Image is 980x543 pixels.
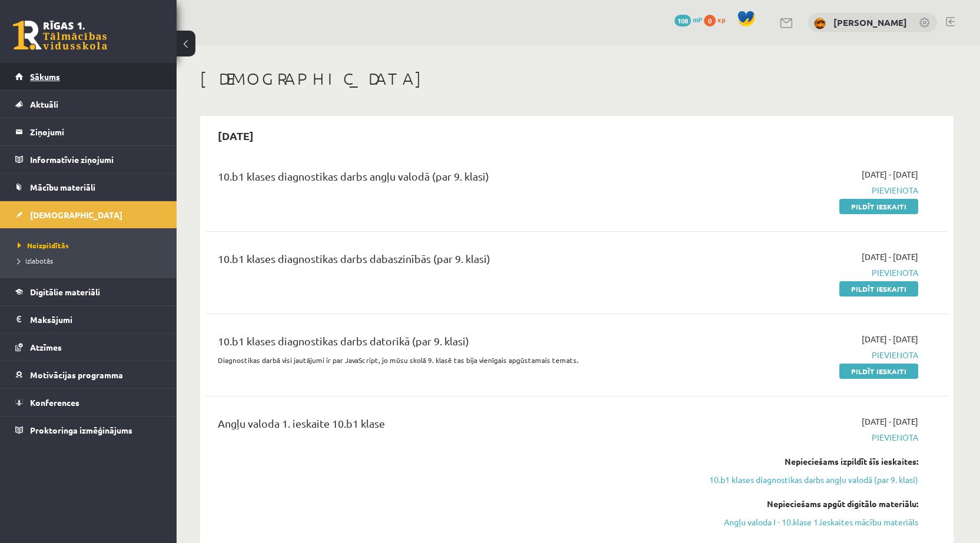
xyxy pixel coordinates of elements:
[814,18,826,29] img: Niks Kaļķis
[675,15,702,24] a: 108 mP
[717,15,725,24] span: xp
[18,241,69,250] span: Neizpildītās
[696,455,918,468] div: Nepieciešams izpildīt šīs ieskaites:
[30,342,62,352] span: Atzīmes
[218,333,679,355] div: 10.b1 klases diagnostikas darbs datorikā (par 9. klasi)
[15,334,162,361] a: Atzīmes
[15,417,162,444] a: Proktoringa izmēģinājums
[15,201,162,228] a: [DEMOGRAPHIC_DATA]
[693,15,702,24] span: mP
[30,306,162,333] legend: Maksājumi
[15,389,162,416] a: Konferences
[218,355,679,365] p: Diagnostikas darbā visi jautājumi ir par JavaScript, jo mūsu skolā 9. klasē tas bija vienīgais ap...
[30,287,100,297] span: Digitālie materiāli
[833,16,907,28] a: [PERSON_NAME]
[218,168,679,190] div: 10.b1 klases diagnostikas darbs angļu valodā (par 9. klasi)
[696,431,918,444] span: Pievienota
[696,266,918,279] span: Pievienota
[15,278,162,305] a: Digitālie materiāli
[862,333,918,345] span: [DATE] - [DATE]
[30,209,122,220] span: [DEMOGRAPHIC_DATA]
[30,99,58,109] span: Aktuāli
[675,15,691,26] span: 108
[15,146,162,173] a: Informatīvie ziņojumi
[15,91,162,118] a: Aktuāli
[696,349,918,361] span: Pievienota
[30,146,162,173] legend: Informatīvie ziņojumi
[862,168,918,181] span: [DATE] - [DATE]
[13,21,107,50] a: Rīgas 1. Tālmācības vidusskola
[18,256,53,265] span: Izlabotās
[839,364,918,379] a: Pildīt ieskaiti
[696,474,918,486] a: 10.b1 klases diagnostikas darbs angļu valodā (par 9. klasi)
[704,15,731,24] a: 0 xp
[200,69,954,89] h1: [DEMOGRAPHIC_DATA]
[30,397,79,408] span: Konferences
[218,251,679,272] div: 10.b1 klases diagnostikas darbs dabaszinībās (par 9. klasi)
[30,182,95,192] span: Mācību materiāli
[206,122,265,149] h2: [DATE]
[15,361,162,388] a: Motivācijas programma
[862,251,918,263] span: [DATE] - [DATE]
[15,63,162,90] a: Sākums
[30,71,60,82] span: Sākums
[839,281,918,297] a: Pildīt ieskaiti
[30,369,123,380] span: Motivācijas programma
[15,306,162,333] a: Maksājumi
[18,240,165,251] a: Neizpildītās
[696,516,918,528] a: Angļu valoda I - 10.klase 1.ieskaites mācību materiāls
[30,118,162,145] legend: Ziņojumi
[696,184,918,196] span: Pievienota
[15,174,162,201] a: Mācību materiāli
[15,118,162,145] a: Ziņojumi
[218,415,679,437] div: Angļu valoda 1. ieskaite 10.b1 klase
[696,498,918,510] div: Nepieciešams apgūt digitālo materiālu:
[862,415,918,428] span: [DATE] - [DATE]
[839,199,918,214] a: Pildīt ieskaiti
[704,15,716,26] span: 0
[18,255,165,266] a: Izlabotās
[30,425,132,435] span: Proktoringa izmēģinājums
